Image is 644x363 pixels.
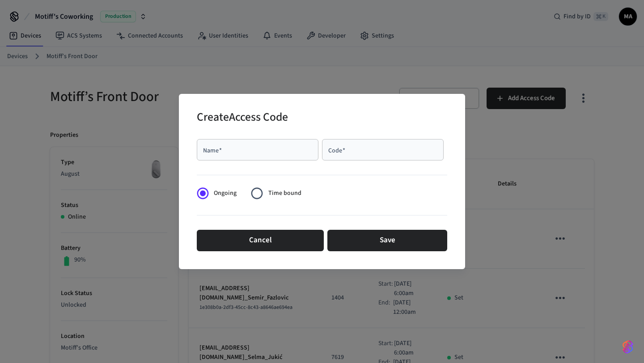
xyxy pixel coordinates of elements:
[327,230,447,251] button: Save
[268,189,301,198] span: Time bound
[197,105,288,132] h2: Create Access Code
[214,189,237,198] span: Ongoing
[197,230,324,251] button: Cancel
[623,340,633,354] img: SeamLogoGradient.69752ec5.svg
